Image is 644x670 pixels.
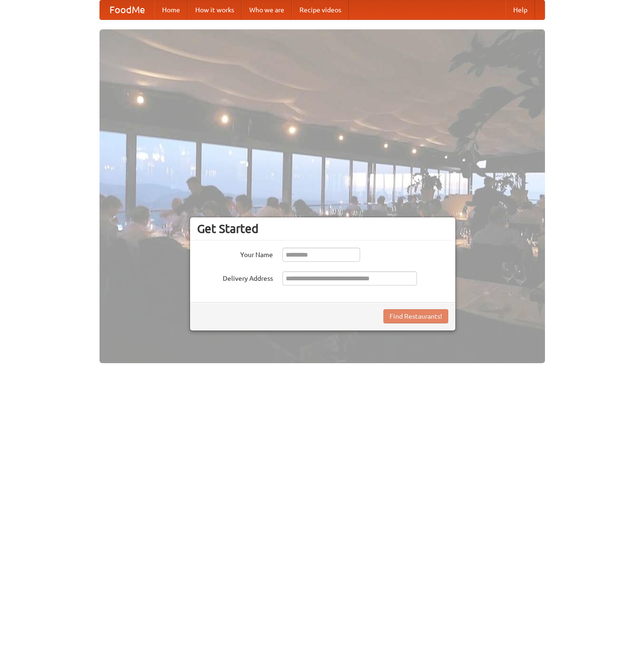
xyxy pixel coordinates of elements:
[100,0,154,19] a: FoodMe
[197,222,448,236] h3: Get Started
[197,271,273,283] label: Delivery Address
[188,0,242,19] a: How it works
[197,248,273,259] label: Your Name
[154,0,188,19] a: Home
[506,0,535,19] a: Help
[242,0,292,19] a: Who we are
[383,309,448,323] button: Find Restaurants!
[292,0,349,19] a: Recipe videos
